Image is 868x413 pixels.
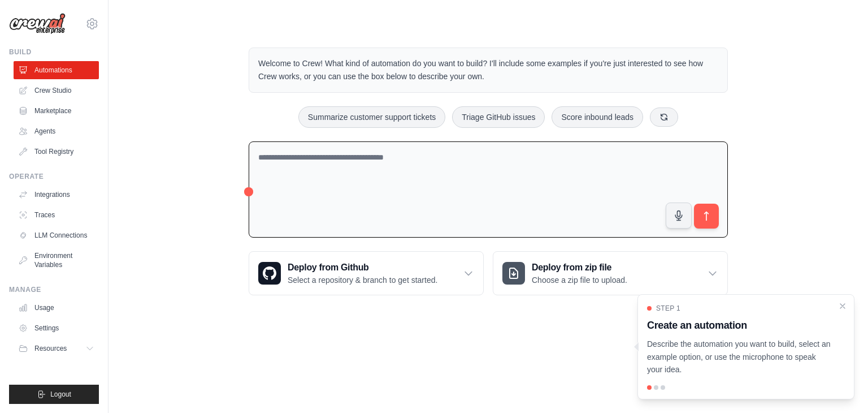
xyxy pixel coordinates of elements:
a: Crew Studio [14,81,99,100]
span: Logout [50,390,71,399]
span: Step 1 [656,304,680,313]
span: Resources [34,344,67,353]
a: Integrations [14,186,99,204]
h3: Deploy from Github [288,261,437,274]
button: Logout [9,385,99,404]
div: Manage [9,285,99,294]
div: Build [9,48,99,57]
a: Traces [14,206,99,224]
p: Select a repository & branch to get started. [288,274,437,286]
h3: Create an automation [647,317,831,333]
a: Usage [14,299,99,317]
button: Score inbound leads [552,106,643,128]
a: Environment Variables [14,247,99,274]
p: Choose a zip file to upload. [532,274,627,286]
a: Settings [14,319,99,337]
a: LLM Connections [14,226,99,244]
button: Resources [14,339,99,358]
a: Tool Registry [14,143,99,161]
div: Operate [9,172,99,181]
button: Triage GitHub issues [452,106,545,128]
a: Agents [14,122,99,140]
a: Automations [14,61,99,79]
h3: Deploy from zip file [532,261,627,274]
button: Summarize customer support tickets [298,106,445,128]
img: Logo [9,13,66,35]
p: Describe the automation you want to build, select an example option, or use the microphone to spe... [647,338,831,376]
p: Welcome to Crew! What kind of automation do you want to build? I'll include some examples if you'... [258,57,718,83]
button: Close walkthrough [838,302,847,311]
a: Marketplace [14,102,99,120]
